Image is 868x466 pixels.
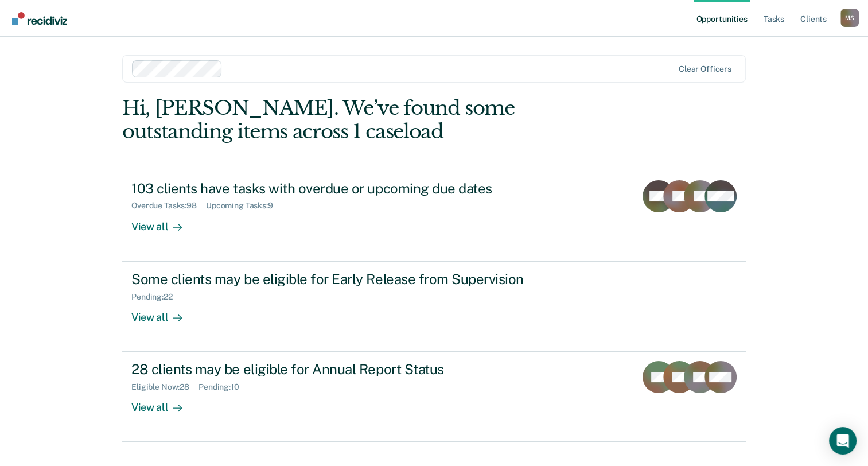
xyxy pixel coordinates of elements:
[131,392,196,414] div: View all
[131,211,196,233] div: View all
[840,9,859,27] div: M S
[131,180,534,197] div: 103 clients have tasks with overdue or upcoming due dates
[829,427,857,455] div: Open Intercom Messenger
[122,96,621,143] div: Hi, [PERSON_NAME]. We’ve found some outstanding items across 1 caseload
[122,171,746,261] a: 103 clients have tasks with overdue or upcoming due datesOverdue Tasks:98Upcoming Tasks:9View all
[131,382,198,392] div: Eligible Now : 28
[679,64,731,74] div: Clear officers
[122,261,746,352] a: Some clients may be eligible for Early Release from SupervisionPending:22View all
[131,201,206,211] div: Overdue Tasks : 98
[131,292,182,302] div: Pending : 22
[131,271,534,288] div: Some clients may be eligible for Early Release from Supervision
[198,382,248,392] div: Pending : 10
[122,352,746,442] a: 28 clients may be eligible for Annual Report StatusEligible Now:28Pending:10View all
[131,361,534,378] div: 28 clients may be eligible for Annual Report Status
[840,9,859,27] button: Profile dropdown button
[206,201,282,211] div: Upcoming Tasks : 9
[12,12,67,25] img: Recidiviz
[131,301,196,324] div: View all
